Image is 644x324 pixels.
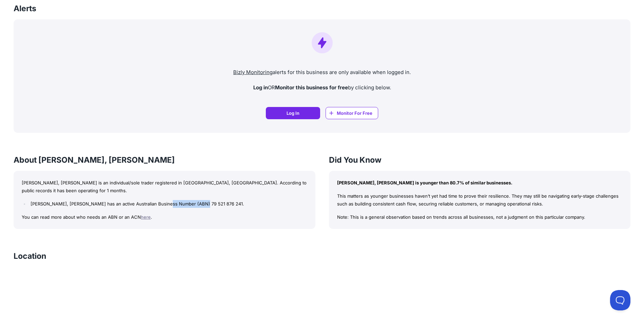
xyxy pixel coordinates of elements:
[337,213,623,221] p: Note: This is a general observation based on trends across all businesses, not a judgment on this...
[326,107,378,119] a: Monitor For Free
[19,84,625,92] p: OR by clicking below.
[14,251,46,262] h3: Location
[275,84,348,91] strong: Monitor this business for free
[329,155,631,165] h3: Did You Know
[29,200,307,208] li: [PERSON_NAME], [PERSON_NAME] has an active Australian Business Number (ABN) 79 521 876 241.
[22,213,307,221] p: You can read more about who needs an ABN or an ACN .
[610,290,630,310] iframe: Toggle Customer Support
[337,110,372,116] span: Monitor For Free
[337,192,623,208] p: This matters as younger businesses haven’t yet had time to prove their resilience. They may still...
[19,69,625,76] p: alerts for this business are only available when logged in.
[141,214,151,220] a: here
[233,69,273,75] a: Bizly Monitoring
[14,155,315,165] h3: About [PERSON_NAME], [PERSON_NAME]
[22,179,307,195] p: [PERSON_NAME], [PERSON_NAME] is an individual/sole trader registered in [GEOGRAPHIC_DATA], [GEOGR...
[253,84,268,91] strong: Log in
[287,110,299,116] span: Log In
[337,179,623,187] p: [PERSON_NAME], [PERSON_NAME] is younger than 80.7% of similar businesses.
[14,3,36,14] h3: Alerts
[266,107,320,119] a: Log In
